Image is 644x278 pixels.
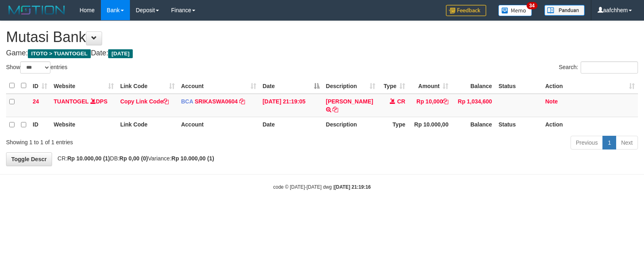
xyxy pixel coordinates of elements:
a: Copy Rp 10,000 to clipboard [443,98,448,105]
td: [DATE] 21:19:05 [259,94,323,117]
small: code © [DATE]-[DATE] dwg | [273,184,371,190]
th: Action: activate to sort column ascending [542,78,638,94]
td: Rp 10,000 [408,94,452,117]
span: CR [397,98,405,105]
img: Feedback.jpg [446,5,486,16]
label: Search: [559,61,638,74]
a: Copy Link Code [120,98,169,105]
th: Description: activate to sort column ascending [323,78,378,94]
h1: Mutasi Bank [6,29,638,45]
th: ID: activate to sort column ascending [29,78,50,94]
a: Note [545,98,558,105]
th: Type: activate to sort column ascending [378,78,409,94]
strong: Rp 10.000,00 (1) [171,155,214,162]
span: ITOTO > TUANTOGEL [28,49,91,58]
strong: [DATE] 21:19:16 [335,184,371,190]
select: Showentries [20,61,50,74]
a: Toggle Descr [6,152,52,166]
th: Status [495,117,542,133]
span: BCA [181,98,193,105]
th: Date [259,117,323,133]
a: [PERSON_NAME] [326,98,373,105]
a: Copy SRIKASWA0604 to clipboard [239,98,245,105]
label: Show entries [6,61,67,74]
th: Date: activate to sort column descending [259,78,323,94]
th: Rp 10.000,00 [408,117,452,133]
span: 24 [33,98,39,105]
th: Amount: activate to sort column ascending [408,78,452,94]
span: 34 [527,2,537,9]
th: Account [178,117,259,133]
td: Rp 1,034,600 [452,94,495,117]
a: 1 [602,136,616,150]
th: Website [50,117,117,133]
a: Next [616,136,638,150]
h4: Game: Date: [6,49,638,57]
span: CR: DB: Variance: [54,155,214,162]
th: Account: activate to sort column ascending [178,78,259,94]
th: Balance [452,117,495,133]
strong: Rp 0,00 (0) [119,155,148,162]
th: ID [29,117,50,133]
th: Status [495,78,542,94]
img: MOTION_logo.png [6,4,67,16]
th: Website: activate to sort column ascending [50,78,117,94]
div: Showing 1 to 1 of 1 entries [6,135,262,146]
a: Copy ALI USMAN to clipboard [332,106,338,113]
strong: Rp 10.000,00 (1) [67,155,110,162]
input: Search: [581,61,638,74]
img: panduan.png [544,5,585,16]
th: Link Code [117,117,178,133]
th: Link Code: activate to sort column ascending [117,78,178,94]
a: SRIKASWA0604 [194,98,238,105]
a: Previous [571,136,603,150]
th: Balance [452,78,495,94]
th: Action [542,117,638,133]
td: DPS [50,94,117,117]
img: Button%20Memo.svg [498,5,532,16]
span: [DATE] [108,49,133,58]
th: Description [323,117,378,133]
a: TUANTOGEL [54,98,89,105]
th: Type [378,117,409,133]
